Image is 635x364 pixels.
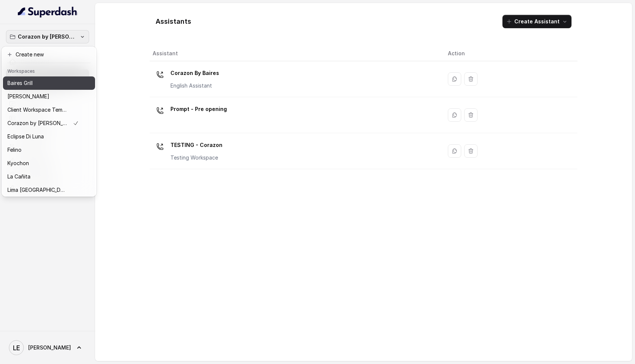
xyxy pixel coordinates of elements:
p: [PERSON_NAME] [7,92,49,101]
p: Kyochon [7,159,29,168]
p: Lima [GEOGRAPHIC_DATA] [7,186,67,194]
p: Client Workspace Template [7,105,67,114]
p: Eclipse Di Luna [7,132,44,141]
p: Felino [7,145,22,154]
p: Baires Grill [7,79,33,88]
button: Corazon by [PERSON_NAME] [6,30,89,43]
div: Corazon by [PERSON_NAME] [1,46,97,197]
header: Workspaces [3,65,95,76]
p: Corazon by [PERSON_NAME] [18,32,77,41]
button: Create new [3,48,95,61]
p: La Cañita [7,172,30,181]
p: Corazon by [PERSON_NAME] [7,119,67,128]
